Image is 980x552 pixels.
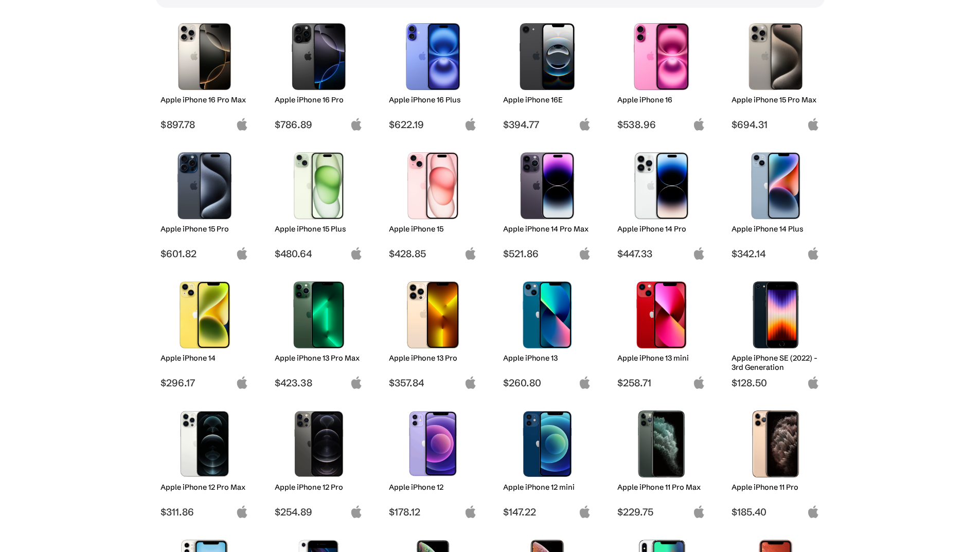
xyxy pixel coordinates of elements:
[161,95,248,104] h2: Apple iPhone 16 Pro Max
[503,95,591,104] h2: Apple iPhone 16E
[282,23,355,90] img: iPhone 16 Pro
[732,353,819,372] h2: Apple iPhone SE (2022) - 3rd Generation
[389,224,477,234] h2: Apple iPhone 15
[503,377,591,389] span: $260.80
[807,376,819,389] img: apple-logo
[282,411,355,477] img: iPhone 12 Pro
[732,95,819,104] h2: Apple iPhone 15 Pro Max
[389,506,477,518] span: $178.12
[275,247,363,260] span: $480.64
[464,376,477,389] img: apple-logo
[617,353,705,363] h2: Apple iPhone 13 mini
[739,152,812,219] img: iPhone 14 Plus
[156,147,254,260] a: iPhone 15 Pro Apple iPhone 15 Pro $601.82 apple-logo
[350,118,363,131] img: apple-logo
[275,224,363,234] h2: Apple iPhone 15 Plus
[389,95,477,104] h2: Apple iPhone 16 Plus
[161,224,248,234] h2: Apple iPhone 15 Pro
[397,281,469,348] img: iPhone 13 Pro
[384,147,482,260] a: iPhone 15 Apple iPhone 15 $428.85 apple-logo
[350,505,363,518] img: apple-logo
[270,276,368,389] a: iPhone 13 Pro Max Apple iPhone 13 Pro Max $423.38 apple-logo
[270,405,368,518] a: iPhone 12 Pro Apple iPhone 12 Pro $254.89 apple-logo
[503,483,591,492] h2: Apple iPhone 12 mini
[389,483,477,492] h2: Apple iPhone 12
[397,411,469,477] img: iPhone 12
[732,483,819,492] h2: Apple iPhone 11 Pro
[389,118,477,131] span: $622.19
[161,353,248,363] h2: Apple iPhone 14
[692,247,705,260] img: apple-logo
[282,281,355,348] img: iPhone 13 Pro Max
[807,247,819,260] img: apple-logo
[739,281,812,348] img: iPhone SE 3rd Gen
[739,23,812,90] img: iPhone 15 Pro Max
[578,247,591,260] img: apple-logo
[350,247,363,260] img: apple-logo
[727,18,825,131] a: iPhone 15 Pro Max Apple iPhone 15 Pro Max $694.31 apple-logo
[617,506,705,518] span: $229.75
[732,377,819,389] span: $128.50
[397,152,469,219] img: iPhone 15
[156,405,254,518] a: iPhone 12 Pro Max Apple iPhone 12 Pro Max $311.86 apple-logo
[727,276,825,389] a: iPhone SE 3rd Gen Apple iPhone SE (2022) - 3rd Generation $128.50 apple-logo
[732,247,819,260] span: $342.14
[613,147,710,260] a: iPhone 14 Pro Apple iPhone 14 Pro $447.33 apple-logo
[161,483,248,492] h2: Apple iPhone 12 Pro Max
[275,118,363,131] span: $786.89
[236,118,248,131] img: apple-logo
[384,18,482,131] a: iPhone 16 Plus Apple iPhone 16 Plus $622.19 apple-logo
[625,411,698,477] img: iPhone 11 Pro Max
[397,23,469,90] img: iPhone 16 Plus
[156,18,254,131] a: iPhone 16 Pro Max Apple iPhone 16 Pro Max $897.78 apple-logo
[511,23,583,90] img: iPhone 16E
[625,23,698,90] img: iPhone 16
[498,276,596,389] a: iPhone 13 Apple iPhone 13 $260.80 apple-logo
[732,224,819,234] h2: Apple iPhone 14 Plus
[275,506,363,518] span: $254.89
[161,377,248,389] span: $296.17
[727,405,825,518] a: iPhone 11 Pro Apple iPhone 11 Pro $185.40 apple-logo
[384,405,482,518] a: iPhone 12 Apple iPhone 12 $178.12 apple-logo
[498,405,596,518] a: iPhone 12 mini Apple iPhone 12 mini $147.22 apple-logo
[389,377,477,389] span: $357.84
[732,506,819,518] span: $185.40
[498,147,596,260] a: iPhone 14 Pro Max Apple iPhone 14 Pro Max $521.86 apple-logo
[578,376,591,389] img: apple-logo
[739,411,812,477] img: iPhone 11 Pro
[275,483,363,492] h2: Apple iPhone 12 Pro
[511,281,583,348] img: iPhone 13
[270,18,368,131] a: iPhone 16 Pro Apple iPhone 16 Pro $786.89 apple-logo
[692,505,705,518] img: apple-logo
[578,505,591,518] img: apple-logo
[807,118,819,131] img: apple-logo
[282,152,355,219] img: iPhone 15 Plus
[464,247,477,260] img: apple-logo
[168,281,241,348] img: iPhone 14
[617,118,705,131] span: $538.96
[464,118,477,131] img: apple-logo
[692,118,705,131] img: apple-logo
[270,147,368,260] a: iPhone 15 Plus Apple iPhone 15 Plus $480.64 apple-logo
[236,247,248,260] img: apple-logo
[503,224,591,234] h2: Apple iPhone 14 Pro Max
[161,118,248,131] span: $897.78
[511,152,583,219] img: iPhone 14 Pro Max
[613,405,710,518] a: iPhone 11 Pro Max Apple iPhone 11 Pro Max $229.75 apple-logo
[578,118,591,131] img: apple-logo
[503,247,591,260] span: $521.86
[807,505,819,518] img: apple-logo
[389,353,477,363] h2: Apple iPhone 13 Pro
[503,353,591,363] h2: Apple iPhone 13
[617,224,705,234] h2: Apple iPhone 14 Pro
[464,505,477,518] img: apple-logo
[384,276,482,389] a: iPhone 13 Pro Apple iPhone 13 Pro $357.84 apple-logo
[727,147,825,260] a: iPhone 14 Plus Apple iPhone 14 Plus $342.14 apple-logo
[236,505,248,518] img: apple-logo
[168,23,241,90] img: iPhone 16 Pro Max
[275,353,363,363] h2: Apple iPhone 13 Pro Max
[617,483,705,492] h2: Apple iPhone 11 Pro Max
[617,95,705,104] h2: Apple iPhone 16
[156,276,254,389] a: iPhone 14 Apple iPhone 14 $296.17 apple-logo
[275,377,363,389] span: $423.38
